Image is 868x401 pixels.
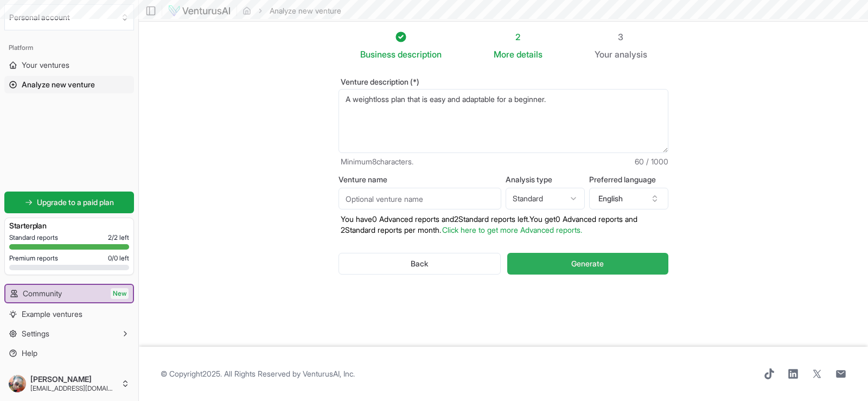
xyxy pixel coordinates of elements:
[30,374,117,384] span: [PERSON_NAME]
[22,79,95,90] span: Analyze new venture
[23,288,62,299] span: Community
[516,49,542,60] span: details
[22,328,49,339] span: Settings
[595,30,647,43] div: 3
[595,48,612,61] span: Your
[506,176,585,183] label: Analysis type
[4,371,134,397] button: [PERSON_NAME][EMAIL_ADDRESS][DOMAIN_NAME]
[9,233,58,242] span: Standard reports
[4,325,134,342] button: Settings
[339,176,501,183] label: Venture name
[339,253,501,275] button: Back
[108,254,129,263] span: 0 / 0 left
[341,156,413,167] span: Minimum 8 characters.
[9,220,129,231] h3: Starter plan
[339,78,668,86] label: Venture description (*)
[108,233,129,242] span: 2 / 2 left
[161,368,355,379] span: © Copyright 2025 . All Rights Reserved by .
[111,288,129,299] span: New
[442,225,582,234] a: Click here to get more Advanced reports.
[4,39,134,56] div: Platform
[494,30,542,43] div: 2
[4,345,134,362] a: Help
[589,176,668,183] label: Preferred language
[30,384,117,393] span: [EMAIL_ADDRESS][DOMAIN_NAME]
[360,48,395,61] span: Business
[589,188,668,209] button: English
[9,254,58,263] span: Premium reports
[4,305,134,323] a: Example ventures
[37,197,114,208] span: Upgrade to a paid plan
[4,56,134,74] a: Your ventures
[22,348,37,359] span: Help
[571,258,604,269] span: Generate
[9,375,26,392] img: ACg8ocJgwVPCOylEu6K6_WaBJ-6Ync6sZXnupY8paKk_CNdm4_nWn2iyow=s96-c
[494,48,514,61] span: More
[615,49,647,60] span: analysis
[5,285,133,302] a: CommunityNew
[4,76,134,93] a: Analyze new venture
[398,49,442,60] span: description
[303,369,353,378] a: VenturusAI, Inc
[507,253,668,275] button: Generate
[4,192,134,213] a: Upgrade to a paid plan
[22,60,69,71] span: Your ventures
[339,188,501,209] input: Optional venture name
[339,214,668,235] p: You have 0 Advanced reports and 2 Standard reports left. Y ou get 0 Advanced reports and 2 Standa...
[635,156,668,167] span: 60 / 1000
[22,309,82,320] span: Example ventures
